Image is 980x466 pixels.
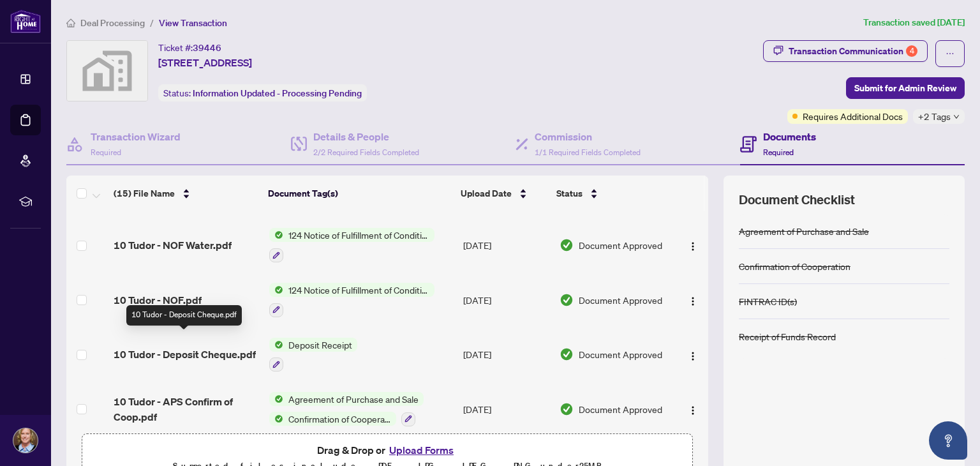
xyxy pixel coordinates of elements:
span: 1/1 Required Fields Completed [535,147,641,157]
span: Document Checklist [739,191,855,209]
span: Confirmation of Cooperation [283,412,396,426]
span: Requires Additional Docs [803,109,903,123]
button: Status Icon124 Notice of Fulfillment of Condition(s) - Agreement of Purchase and Sale [269,283,434,317]
h4: Commission [535,129,641,144]
img: logo [10,10,41,33]
button: Upload Forms [385,442,457,458]
img: Logo [688,241,698,252]
button: Logo [683,399,703,419]
div: 10 Tudor - Deposit Cheque.pdf [126,305,242,326]
button: Logo [683,344,703,365]
img: Logo [688,405,698,416]
span: Upload Date [461,186,512,200]
span: Document Approved [579,293,662,307]
button: Status Icon124 Notice of Fulfillment of Condition(s) - Agreement of Purchase and Sale [269,228,434,262]
span: 10 Tudor - APS Confirm of Coop.pdf [114,394,258,425]
img: Status Icon [269,412,283,426]
div: Receipt of Funds Record [739,329,836,343]
button: Submit for Admin Review [846,77,965,99]
img: svg%3e [67,41,147,101]
img: Document Status [560,402,574,416]
button: Status IconAgreement of Purchase and SaleStatus IconConfirmation of Cooperation [269,392,424,426]
img: Document Status [560,238,574,252]
img: Status Icon [269,228,283,242]
button: Transaction Communication4 [763,40,928,62]
img: Logo [688,296,698,306]
div: Ticket #: [158,40,221,55]
h4: Details & People [313,129,419,144]
button: Status IconDeposit Receipt [269,338,357,372]
h4: Transaction Wizard [91,129,181,144]
span: Required [91,147,121,157]
span: +2 Tags [918,109,951,124]
div: Confirmation of Cooperation [739,259,850,273]
span: Agreement of Purchase and Sale [283,392,424,406]
span: Submit for Admin Review [854,78,956,98]
button: Open asap [929,421,967,460]
span: Document Approved [579,402,662,416]
img: Status Icon [269,392,283,406]
span: 10 Tudor - NOF.pdf [114,292,202,308]
span: ellipsis [946,49,954,58]
button: Logo [683,290,703,310]
span: Information Updated - Processing Pending [193,87,362,99]
div: 4 [906,45,917,57]
span: Deposit Receipt [283,338,357,352]
td: [DATE] [458,273,554,327]
span: 10 Tudor - Deposit Cheque.pdf [114,347,256,362]
th: Status [551,176,671,211]
span: Document Approved [579,238,662,252]
div: Transaction Communication [789,41,917,61]
span: 2/2 Required Fields Completed [313,147,419,157]
span: View Transaction [159,17,227,29]
img: Status Icon [269,338,283,352]
span: Status [556,186,583,200]
span: [STREET_ADDRESS] [158,55,252,70]
th: (15) File Name [108,176,263,211]
span: Deal Processing [80,17,145,29]
span: 124 Notice of Fulfillment of Condition(s) - Agreement of Purchase and Sale [283,283,434,297]
div: Status: [158,84,367,101]
button: Logo [683,235,703,255]
td: [DATE] [458,218,554,273]
img: Logo [688,351,698,361]
img: Document Status [560,347,574,361]
img: Status Icon [269,283,283,297]
span: 10 Tudor - NOF Water.pdf [114,237,232,253]
span: down [953,114,960,120]
span: home [66,19,75,27]
th: Upload Date [456,176,551,211]
span: 124 Notice of Fulfillment of Condition(s) - Agreement of Purchase and Sale [283,228,434,242]
img: Document Status [560,293,574,307]
li: / [150,15,154,30]
div: Agreement of Purchase and Sale [739,224,869,238]
td: [DATE] [458,382,554,437]
div: FINTRAC ID(s) [739,294,797,308]
span: Document Approved [579,347,662,361]
span: Required [763,147,794,157]
span: (15) File Name [114,186,175,200]
span: Drag & Drop or [317,442,457,458]
article: Transaction saved [DATE] [863,15,965,30]
span: 39446 [193,42,221,54]
h4: Documents [763,129,816,144]
th: Document Tag(s) [263,176,456,211]
img: Profile Icon [13,428,38,453]
td: [DATE] [458,327,554,382]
